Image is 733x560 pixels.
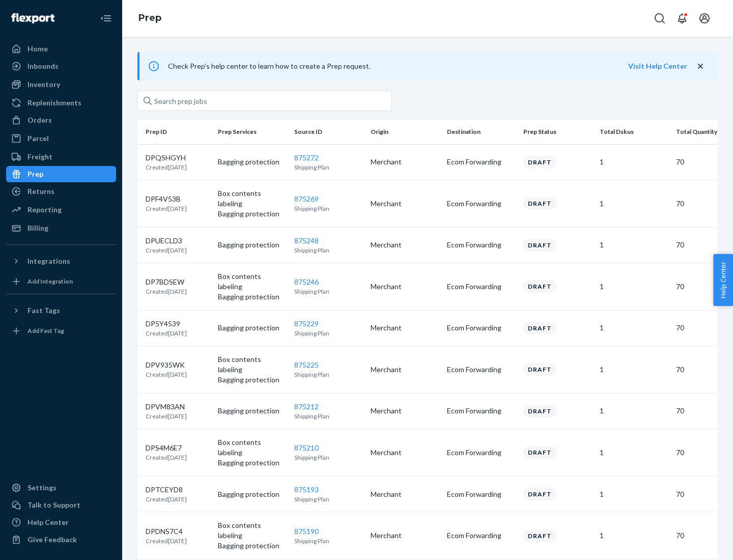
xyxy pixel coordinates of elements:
[146,453,187,462] p: Created [DATE]
[27,223,48,233] div: Billing
[596,120,672,144] th: Total Dskus
[218,323,286,333] p: Bagging protection
[294,453,362,462] p: Shipping Plan
[146,526,187,537] p: DPDNS7C4
[27,277,73,286] div: Add Integration
[6,112,116,128] a: Orders
[146,537,187,545] p: Created [DATE]
[523,239,556,251] div: Draft
[600,406,668,416] p: 1
[600,240,668,250] p: 1
[523,197,556,210] div: Draft
[6,130,116,147] a: Parcel
[290,120,366,144] th: Source ID
[294,443,319,452] a: 875210
[27,517,69,527] div: Help Center
[523,488,556,500] div: Draft
[600,489,668,499] p: 1
[6,202,116,218] a: Reporting
[27,133,49,144] div: Parcel
[218,271,286,292] p: Box contents labeling
[672,8,692,29] button: Open notifications
[218,292,286,302] p: Bagging protection
[600,157,668,167] p: 1
[6,302,116,319] button: Fast Tags
[294,246,362,255] p: Shipping Plan
[6,323,116,339] a: Add Fast Tag
[218,541,286,551] p: Bagging protection
[523,280,556,293] div: Draft
[294,153,319,162] a: 875272
[146,236,187,246] p: DPUECLD3
[96,8,116,29] button: Close Navigation
[294,360,319,369] a: 875225
[371,365,439,375] p: Merchant
[6,76,116,93] a: Inventory
[294,319,319,328] a: 875229
[294,412,362,421] p: Shipping Plan
[294,495,362,503] p: Shipping Plan
[6,183,116,200] a: Returns
[6,149,116,165] a: Freight
[27,98,81,108] div: Replenishments
[146,412,187,421] p: Created [DATE]
[294,527,319,536] a: 875190
[146,204,187,213] p: Created [DATE]
[6,480,116,496] a: Settings
[447,489,515,499] p: Ecom Forwarding
[366,120,443,144] th: Origin
[447,530,515,541] p: Ecom Forwarding
[695,61,706,72] button: close
[447,323,515,333] p: Ecom Forwarding
[523,405,556,417] div: Draft
[600,282,668,292] p: 1
[371,282,439,292] p: Merchant
[146,163,187,172] p: Created [DATE]
[168,62,371,70] span: Check Prep's help center to learn how to create a Prep request.
[6,41,116,57] a: Home
[218,437,286,458] p: Box contents labeling
[294,537,362,545] p: Shipping Plan
[600,447,668,458] p: 1
[371,530,439,541] p: Merchant
[27,326,64,335] div: Add Fast Tag
[371,489,439,499] p: Merchant
[146,287,187,296] p: Created [DATE]
[146,443,187,453] p: DPS4M6E7
[27,256,70,266] div: Integrations
[371,157,439,167] p: Merchant
[294,287,362,296] p: Shipping Plan
[713,254,733,306] button: Help Center
[146,360,187,370] p: DPV935WK
[6,220,116,236] a: Billing
[6,273,116,290] a: Add Integration
[27,205,62,215] div: Reporting
[218,375,286,385] p: Bagging protection
[137,120,214,144] th: Prep ID
[523,446,556,459] div: Draft
[218,458,286,468] p: Bagging protection
[218,406,286,416] p: Bagging protection
[294,370,362,379] p: Shipping Plan
[694,8,715,29] button: Open account menu
[443,120,519,144] th: Destination
[371,447,439,458] p: Merchant
[27,44,48,54] div: Home
[371,199,439,209] p: Merchant
[138,12,161,23] a: Prep
[294,163,362,172] p: Shipping Plan
[650,8,670,29] button: Open Search Box
[523,363,556,376] div: Draft
[27,535,77,545] div: Give Feedback
[218,354,286,375] p: Box contents labeling
[214,120,290,144] th: Prep Services
[294,204,362,213] p: Shipping Plan
[371,323,439,333] p: Merchant
[218,520,286,541] p: Box contents labeling
[146,329,187,338] p: Created [DATE]
[6,497,116,513] a: Talk to Support
[447,447,515,458] p: Ecom Forwarding
[27,61,59,71] div: Inbounds
[146,402,187,412] p: DPVM83AN
[447,365,515,375] p: Ecom Forwarding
